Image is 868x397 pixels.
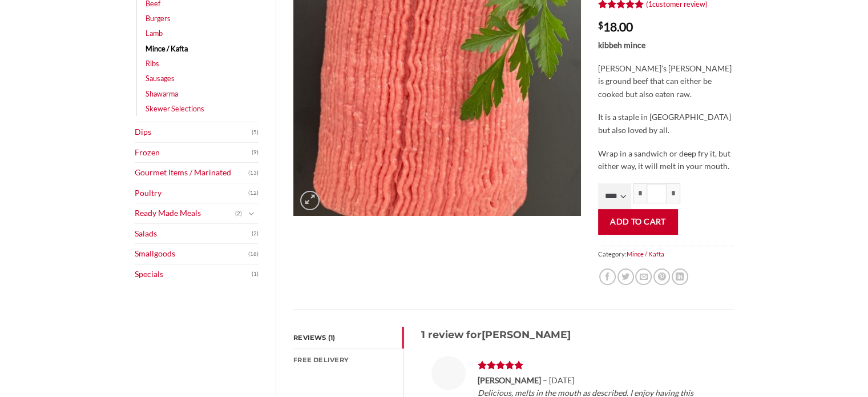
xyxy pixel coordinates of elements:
span: (1) [252,266,259,283]
a: Frozen [135,143,252,163]
a: Sausages [146,71,175,86]
a: Skewer Selections [146,101,204,116]
a: FREE Delivery [293,349,403,371]
a: Smallgoods [135,244,249,264]
bdi: 18.00 [598,19,633,34]
div: Rated 5 out of 5 [478,360,524,370]
p: It is a staple in [GEOGRAPHIC_DATA] but also loved by all. [598,111,733,137]
span: – [543,375,547,385]
span: (2) [252,225,259,242]
span: (12) [248,185,259,202]
strong: kibbeh mince [598,40,645,50]
button: Add to cart [598,209,677,235]
a: Email to a Friend [635,268,652,285]
a: Pin on Pinterest [653,268,670,285]
span: $ [598,21,603,30]
strong: [PERSON_NAME] [478,375,541,385]
a: Lamb [146,26,163,41]
span: Category: [598,246,733,262]
a: Dips [135,122,252,142]
a: Shawarma [146,86,178,101]
a: Ready Made Meals [135,203,236,223]
span: [PERSON_NAME] [482,328,571,340]
p: Wrap in a sandwich or deep fry it, but either way, it will melt in your mouth. [598,147,733,173]
time: [DATE] [549,375,574,385]
a: Share on LinkedIn [672,268,688,285]
span: (2) [235,205,242,222]
span: (18) [248,246,259,263]
a: Zoom [300,191,320,210]
button: Toggle [245,207,259,220]
span: Rated out of 5 [478,360,524,374]
img: Avatar of Jerry [431,356,466,390]
a: Reviews (1) [293,327,403,348]
span: (13) [248,165,259,182]
a: Specials [135,264,252,284]
a: Share on Twitter [617,268,634,285]
a: Burgers [146,11,171,26]
span: (5) [252,124,259,141]
a: Salads [135,224,252,244]
a: Share on Facebook [599,268,616,285]
a: Gourmet Items / Marinated [135,163,249,183]
a: Poultry [135,183,249,203]
span: (9) [252,144,259,161]
a: Mince / Kafta [146,41,188,56]
p: [PERSON_NAME]’s [PERSON_NAME] is ground beef that can either be cooked but also eaten raw. [598,62,733,101]
h3: 1 review for [421,327,717,343]
a: Ribs [146,56,159,71]
a: Mince / Kafta [627,250,664,258]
